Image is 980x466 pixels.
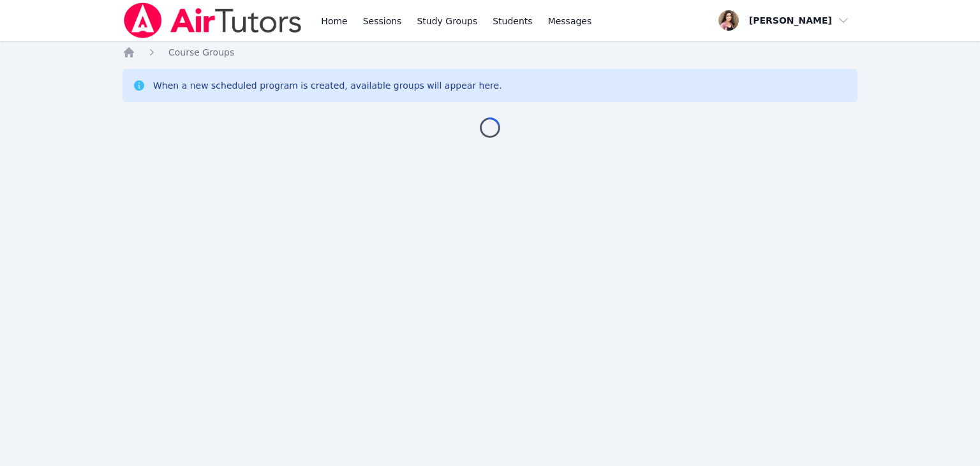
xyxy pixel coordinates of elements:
img: Air Tutors [122,3,303,38]
span: Course Groups [168,47,234,57]
span: Messages [548,15,592,27]
a: Course Groups [168,46,234,59]
div: When a new scheduled program is created, available groups will appear here. [153,79,502,92]
nav: Breadcrumb [122,46,857,59]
